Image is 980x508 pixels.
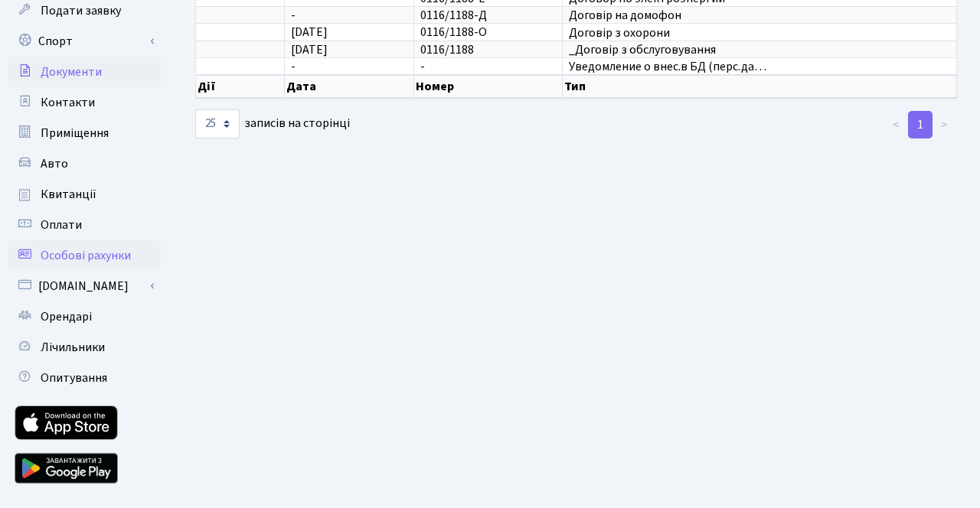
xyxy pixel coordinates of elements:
span: [DATE] [291,24,328,41]
label: записів на сторінці [195,109,350,138]
span: Подати заявку [41,2,121,19]
a: Приміщення [8,118,161,148]
th: Тип [563,75,957,98]
span: Договір на домофон [569,9,950,21]
a: Авто [8,148,161,179]
span: 0116/1188-О [420,24,487,41]
span: 0116/1188 [420,41,474,58]
th: Дата [285,75,414,98]
span: Опитування [41,370,107,386]
span: Уведомление о внес.в БД (перс.да… [569,60,950,73]
span: Квитанції [41,186,96,203]
a: Спорт [8,26,161,57]
span: [DATE] [291,41,328,58]
span: Лічильники [41,339,105,356]
span: - [291,7,296,24]
span: Авто [41,155,68,172]
span: 0116/1188-Д [420,7,487,24]
span: Документи [41,63,102,80]
a: Квитанції [8,179,161,210]
th: Номер [414,75,563,98]
span: Договір з охорони [569,27,950,39]
span: Орендарі [41,308,92,325]
span: _Договір з обслуговування [569,44,950,56]
th: Дії [196,75,285,98]
span: Особові рахунки [41,247,131,264]
span: - [420,58,425,75]
span: Контакти [41,94,95,111]
a: Контакти [8,87,161,118]
a: Документи [8,57,161,87]
a: [DOMAIN_NAME] [8,271,161,301]
a: 1 [908,111,933,138]
a: Особові рахунки [8,240,161,271]
span: - [291,58,296,75]
a: Орендарі [8,301,161,332]
a: Оплати [8,210,161,240]
select: записів на сторінці [195,109,240,138]
span: Оплати [41,217,82,233]
span: Приміщення [41,125,109,142]
a: Опитування [8,363,161,393]
a: Лічильники [8,332,161,363]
